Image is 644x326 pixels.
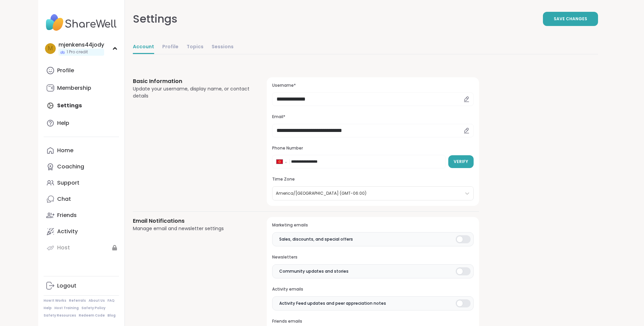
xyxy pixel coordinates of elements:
h3: Newsletters [272,254,473,260]
h3: Phone Number [272,145,473,151]
a: Membership [44,80,119,96]
a: Account [133,40,154,54]
span: Save Changes [554,16,587,22]
a: Sessions [212,40,234,54]
div: Update your username, display name, or contact details [133,85,251,100]
button: Verify [448,155,474,168]
a: Profile [44,62,119,79]
a: Home [44,142,119,159]
div: Chat [57,195,71,203]
a: Profile [162,40,178,54]
a: Topics [187,40,204,54]
div: Profile [57,67,74,74]
h3: Time Zone [272,176,473,182]
a: Host Training [54,306,79,310]
a: How It Works [44,298,66,303]
a: About Us [89,298,105,303]
div: Coaching [57,163,84,170]
a: Logout [44,278,119,294]
a: Redeem Code [79,313,105,318]
h3: Email Notifications [133,217,251,225]
h3: Activity emails [272,287,473,292]
div: Help [57,119,69,127]
span: Sales, discounts, and special offers [279,236,353,242]
div: Manage email and newsletter settings [133,225,251,232]
div: Support [57,179,79,187]
a: Safety Resources [44,313,76,318]
span: 1 Pro credit [67,49,88,55]
div: mjenkens44jody [58,41,104,49]
a: Chat [44,191,119,207]
a: Help [44,115,119,131]
div: Logout [57,282,76,290]
img: ShareWell Nav Logo [44,11,119,34]
a: FAQ [108,298,115,303]
div: Host [57,244,70,251]
h3: Basic Information [133,77,251,85]
h3: Email* [272,114,473,120]
a: Activity [44,223,119,240]
div: Settings [133,11,177,27]
div: Home [57,147,73,154]
a: Blog [108,313,116,318]
a: Referrals [69,298,86,303]
button: Save Changes [543,12,598,26]
a: Help [44,306,52,310]
span: Activity Feed updates and peer appreciation notes [279,300,386,306]
div: Membership [57,84,91,92]
h3: Marketing emails [272,222,473,228]
div: Activity [57,228,78,235]
a: Friends [44,207,119,223]
a: Safety Policy [81,306,105,310]
a: Coaching [44,159,119,175]
h3: Friends emails [272,319,473,324]
span: m [48,44,53,53]
div: Friends [57,212,77,219]
a: Support [44,175,119,191]
a: Host [44,240,119,256]
span: Verify [454,159,468,165]
h3: Username* [272,83,473,88]
span: Community updates and stories [279,268,349,274]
